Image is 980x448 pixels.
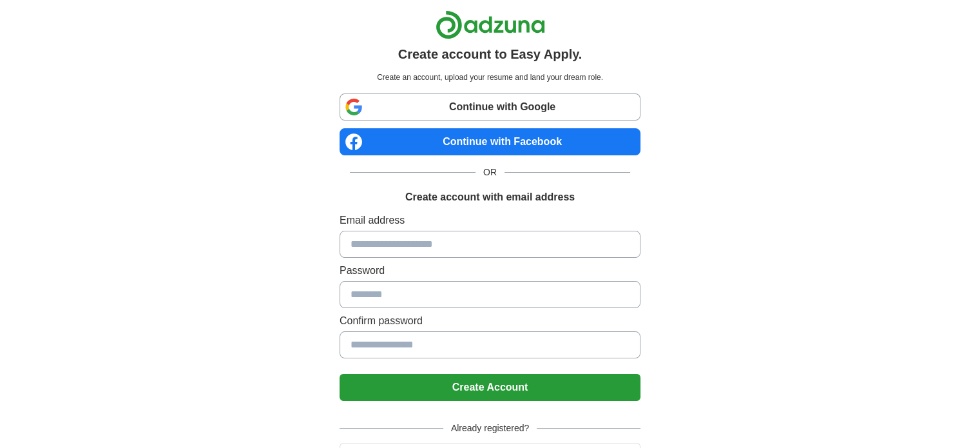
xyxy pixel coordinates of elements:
[340,93,640,121] a: Continue with Google
[436,10,545,39] img: Adzuna logo
[340,128,640,155] a: Continue with Facebook
[398,44,582,64] h1: Create account to Easy Apply.
[340,313,640,329] label: Confirm password
[405,190,575,205] h1: Create account with email address
[476,166,504,179] span: OR
[340,374,640,401] button: Create Account
[340,213,640,228] label: Email address
[342,72,638,83] p: Create an account, upload your resume and land your dream role.
[443,422,537,435] span: Already registered?
[340,263,640,278] label: Password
